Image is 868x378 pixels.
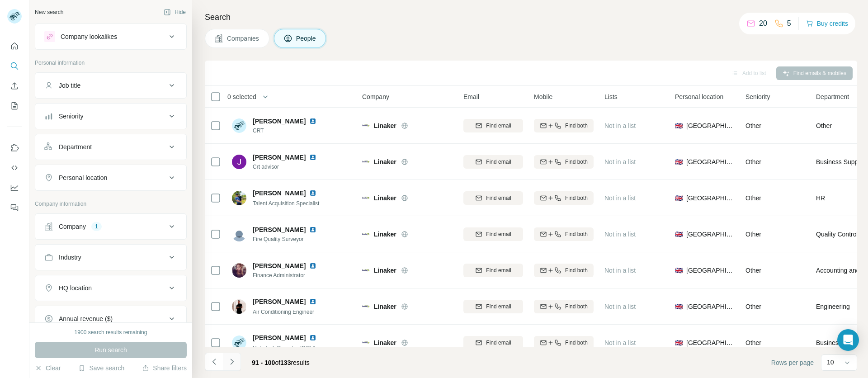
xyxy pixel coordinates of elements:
div: Department [59,142,92,151]
p: Personal information [35,59,187,67]
span: of [275,359,280,366]
span: Engineering [816,302,850,311]
span: Find both [565,122,588,130]
button: Hide [157,5,192,19]
span: Find both [565,230,588,238]
span: 🇬🇧 [675,266,683,275]
div: Company [59,222,86,231]
img: LinkedIn logo [309,118,316,125]
span: Rows per page [771,358,814,367]
img: LinkedIn logo [309,298,316,305]
div: Open Intercom Messenger [837,329,859,351]
span: Helpdesk Operator (OOH) [253,345,316,351]
span: [PERSON_NAME] [253,297,306,306]
span: 🇬🇧 [675,194,683,203]
img: LinkedIn logo [309,334,316,341]
span: Find email [486,230,511,238]
img: Avatar [232,299,246,314]
span: [PERSON_NAME] [253,333,306,342]
h4: Search [205,11,857,24]
span: Find email [486,194,511,202]
span: Not in a list [604,303,636,310]
span: Find both [565,302,588,311]
span: 91 - 100 [252,359,275,366]
span: Find email [486,339,511,347]
span: [PERSON_NAME] [253,153,306,162]
img: Logo of Linaker [362,158,369,165]
span: Company [362,92,389,101]
button: Navigate to next page [223,353,241,371]
span: [GEOGRAPHIC_DATA] [686,230,735,239]
div: Annual revenue ($) [59,314,113,323]
span: Quality Control [816,230,858,239]
span: Personal location [675,92,723,101]
img: Avatar [232,227,246,241]
button: Seniority [35,105,186,127]
button: Find both [534,300,594,313]
span: Other [816,121,832,130]
span: Linaker [374,157,396,166]
button: Enrich CSV [7,78,22,94]
span: [GEOGRAPHIC_DATA] [686,194,735,203]
button: Department [35,136,186,158]
span: [GEOGRAPHIC_DATA] [686,266,735,275]
button: Find both [534,119,594,132]
span: Other [745,158,761,165]
img: Logo of Linaker [362,231,369,238]
button: Use Surfe API [7,160,22,176]
span: Find both [565,339,588,347]
span: [PERSON_NAME] [253,189,306,198]
button: Share filters [142,364,187,373]
span: Find email [486,158,511,166]
button: Find email [463,155,523,169]
span: Other [745,194,761,202]
span: Crt advisor [253,163,327,171]
span: [PERSON_NAME] [253,261,306,270]
div: 1900 search results remaining [75,328,147,336]
span: [GEOGRAPHIC_DATA] [686,302,735,311]
span: 🇬🇧 [675,121,683,130]
span: Linaker [374,266,396,275]
span: Seniority [745,92,770,101]
span: Business Support [816,338,866,347]
img: Logo of Linaker [362,303,369,310]
span: Email [463,92,479,101]
button: Navigate to previous page [205,353,223,371]
span: 🇬🇧 [675,230,683,239]
span: Other [745,267,761,274]
span: 🇬🇧 [675,302,683,311]
span: Not in a list [604,158,636,165]
div: Seniority [59,112,83,121]
span: [GEOGRAPHIC_DATA] [686,157,735,166]
button: Job title [35,75,186,96]
img: LinkedIn logo [309,154,316,161]
button: Find both [534,227,594,241]
button: Find email [463,300,523,313]
span: [GEOGRAPHIC_DATA] [686,121,735,130]
div: Job title [59,81,80,90]
span: 🇬🇧 [675,157,683,166]
img: Logo of Linaker [362,267,369,274]
span: 🇬🇧 [675,338,683,347]
span: Not in a list [604,231,636,238]
img: Avatar [232,155,246,169]
button: Find email [463,264,523,277]
div: Industry [59,253,81,262]
div: HQ location [59,283,92,293]
span: Find email [486,122,511,130]
span: HR [816,194,825,203]
span: People [296,34,317,43]
button: Search [7,58,22,74]
button: Personal location [35,167,186,189]
span: Other [745,339,761,346]
button: Buy credits [806,17,848,30]
button: Quick start [7,38,22,54]
button: Find email [463,119,523,132]
span: [PERSON_NAME] [253,225,306,234]
p: 10 [827,358,834,367]
span: CRT [253,127,327,135]
button: HQ location [35,277,186,299]
button: Industry [35,246,186,268]
span: Linaker [374,230,396,239]
button: Find both [534,155,594,169]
